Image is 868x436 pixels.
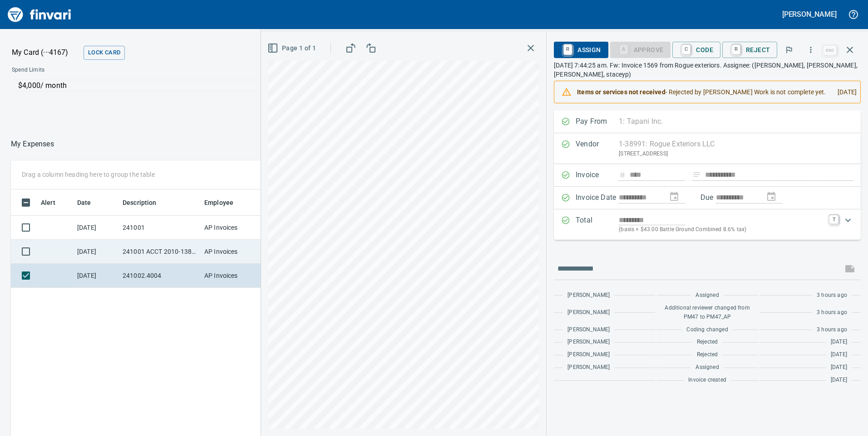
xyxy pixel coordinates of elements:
[567,363,610,372] span: [PERSON_NAME]
[682,44,690,54] a: C
[567,308,610,317] span: [PERSON_NAME]
[12,66,176,75] span: Spend Limits
[567,350,610,359] span: [PERSON_NAME]
[619,225,824,234] p: (basis + $43.00 Battle Ground Combined 8.6% tax)
[123,197,157,208] span: Description
[576,215,619,234] p: Total
[732,44,740,54] a: R
[821,39,861,61] span: Close invoice
[839,258,861,280] span: This records your message into the invoice and notifies anyone mentioned
[563,44,572,54] a: R
[119,240,201,264] td: 241001 ACCT 2010-1382929
[577,84,830,100] div: - Rejected by [PERSON_NAME] Work is not complete yet.
[554,209,861,240] div: Expand
[801,40,821,60] button: More
[74,240,119,264] td: [DATE]
[84,46,125,60] button: Lock Card
[817,291,847,300] span: 3 hours ago
[830,84,857,100] div: [DATE]
[201,240,269,264] td: AP Invoices
[554,42,608,58] button: RAssign
[722,42,777,58] button: RReject
[11,139,54,150] p: My Expenses
[831,350,847,359] span: [DATE]
[567,338,610,347] span: [PERSON_NAME]
[77,197,91,208] span: Date
[561,42,601,58] span: Assign
[661,304,754,322] span: Additional reviewer changed from PM47 to PM47_AP
[695,291,719,300] span: Assigned
[695,363,719,372] span: Assigned
[12,47,80,58] p: My Card (···4167)
[688,376,726,385] span: Invoice created
[697,338,718,347] span: Rejected
[204,197,245,208] span: Employee
[41,197,67,208] span: Alert
[817,308,847,317] span: 3 hours ago
[269,43,316,54] span: Page 1 of 1
[577,88,666,96] strong: Items or services not received
[74,264,119,288] td: [DATE]
[119,216,201,240] td: 241001
[780,7,839,21] button: [PERSON_NAME]
[831,338,847,347] span: [DATE]
[266,40,320,57] button: Page 1 of 1
[567,291,610,300] span: [PERSON_NAME]
[831,363,847,372] span: [DATE]
[77,197,103,208] span: Date
[123,197,168,208] span: Description
[817,325,847,334] span: 3 hours ago
[22,170,155,179] p: Drag a column heading here to group the table
[823,45,837,55] a: esc
[672,42,720,58] button: CCode
[119,264,201,288] td: 241002.4004
[18,80,303,91] p: $4,000 / month
[697,350,718,359] span: Rejected
[74,216,119,240] td: [DATE]
[201,264,269,288] td: AP Invoices
[88,48,120,58] span: Lock Card
[829,215,838,224] a: T
[680,42,713,58] span: Code
[11,139,54,150] nav: breadcrumb
[554,61,861,79] p: [DATE] 7:44:25 am. Fw: Invoice 1569 from Rogue exteriors. Assignee: ([PERSON_NAME], [PERSON_NAME]...
[41,197,55,208] span: Alert
[779,40,799,60] button: Flag
[831,376,847,385] span: [DATE]
[686,325,728,334] span: Coding changed
[5,92,309,101] p: Online allowed
[567,325,610,334] span: [PERSON_NAME]
[782,10,837,19] h5: [PERSON_NAME]
[610,45,671,53] div: Coding Required
[201,216,269,240] td: AP Invoices
[204,197,233,208] span: Employee
[730,42,770,58] span: Reject
[5,4,74,25] img: Finvari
